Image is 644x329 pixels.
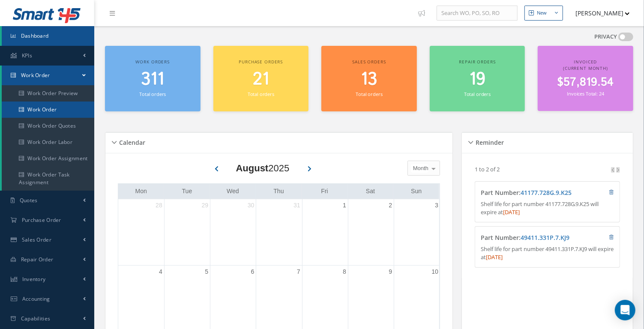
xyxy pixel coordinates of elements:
a: July 30, 2025 [246,199,256,212]
td: July 31, 2025 [256,199,302,266]
small: Total orders [356,91,382,97]
a: Friday [319,186,329,197]
a: Work Order Preview [2,85,94,102]
a: Sunday [409,186,423,197]
small: Total orders [139,91,166,97]
a: August 8, 2025 [341,266,348,278]
span: Invoiced [574,59,597,65]
small: Total orders [464,91,491,97]
a: Work Order [2,102,94,118]
td: July 28, 2025 [118,199,164,266]
a: Monday [134,186,149,197]
span: Inventory [22,275,46,283]
a: Sales orders 13 Total orders [321,46,417,111]
span: Purchase orders [239,59,283,65]
span: Sales orders [352,59,386,65]
span: Purchase Order [22,216,61,224]
td: August 3, 2025 [394,199,440,266]
a: 41177.728G.9.K25 [521,188,572,197]
a: July 29, 2025 [200,199,210,212]
span: [DATE] [503,208,520,216]
span: (Current Month) [563,65,608,71]
a: August 2, 2025 [387,199,394,212]
a: Purchase orders 21 Total orders [213,46,309,111]
a: Repair orders 19 Total orders [430,46,525,111]
h5: Reminder [473,136,504,147]
span: Month [411,164,428,173]
span: Dashboard [21,32,49,39]
b: August [236,163,269,173]
a: Wednesday [225,186,241,197]
p: 1 to 2 of 2 [475,165,500,173]
a: Work orders 311 Total orders [105,46,201,111]
button: New [524,6,563,21]
a: Work Order Labor [2,134,94,150]
a: August 10, 2025 [430,266,440,278]
p: Shelf life for part number 49411.331P.7.KJ9 will expire at [481,245,614,262]
a: Work Order Task Assignment [2,167,94,191]
td: July 30, 2025 [210,199,256,266]
p: Shelf life for part number 41177.728G.9.K25 will expire at [481,200,614,217]
span: KPIs [22,52,32,59]
span: $57,819.54 [557,74,614,91]
input: Search WO, PO, SO, RO [437,6,518,21]
a: Work Order Assignment [2,150,94,167]
small: Invoices Total: 24 [567,90,604,97]
a: August 3, 2025 [433,199,440,212]
a: August 5, 2025 [203,266,210,278]
a: 49411.331P.7.KJ9 [521,233,569,242]
a: August 6, 2025 [249,266,256,278]
div: New [537,9,547,17]
span: 311 [141,67,164,92]
a: August 1, 2025 [341,199,348,212]
span: Repair Order [21,256,54,263]
span: Work orders [136,59,170,65]
a: Invoiced (Current Month) $57,819.54 Invoices Total: 24 [538,46,633,111]
div: Open Intercom Messenger [615,300,635,320]
a: August 4, 2025 [157,266,164,278]
td: August 2, 2025 [348,199,394,266]
a: Thursday [272,186,285,197]
span: [DATE] [486,253,503,261]
a: August 7, 2025 [295,266,302,278]
span: Work Order [21,72,50,79]
span: : [519,233,569,242]
h4: Part Number [481,189,578,197]
a: Work Order [2,66,94,85]
span: Quotes [20,197,38,204]
span: Sales Order [22,236,51,243]
label: PRIVACY [594,33,617,41]
a: Saturday [364,186,377,197]
a: Dashboard [2,26,94,46]
span: 13 [361,67,377,92]
span: Capabilities [21,315,51,322]
a: Tuesday [180,186,194,197]
span: 19 [469,67,485,92]
h5: Calendar [117,136,145,147]
span: Accounting [22,295,50,302]
td: July 29, 2025 [164,199,210,266]
a: August 9, 2025 [387,266,394,278]
a: July 28, 2025 [154,199,164,212]
td: August 1, 2025 [302,199,348,266]
span: Repair orders [459,59,495,65]
span: : [519,188,572,197]
a: Work Order Quotes [2,118,94,134]
div: 2025 [236,161,290,175]
h4: Part Number [481,234,578,242]
button: [PERSON_NAME] [567,5,630,21]
small: Total orders [248,91,274,97]
span: 21 [253,67,269,92]
a: July 31, 2025 [292,199,302,212]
